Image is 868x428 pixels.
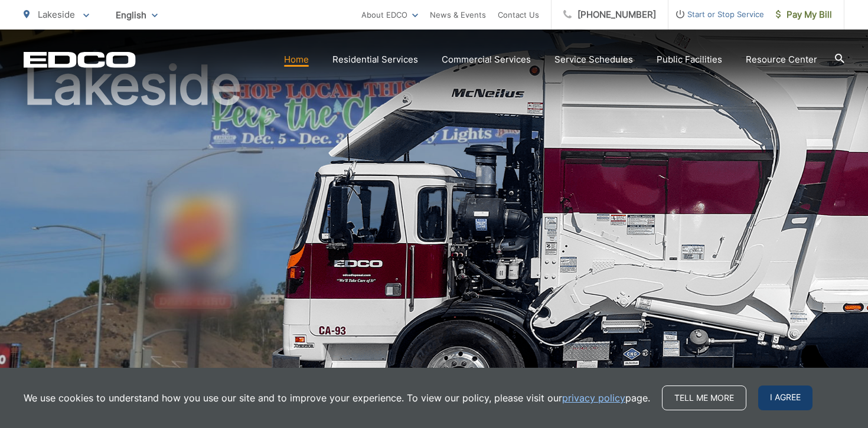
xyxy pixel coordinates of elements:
[430,8,486,22] a: News & Events
[776,8,832,22] span: Pay My Bill
[24,51,136,68] a: EDCD logo. Return to the homepage.
[442,53,531,67] a: Commercial Services
[746,53,817,67] a: Resource Center
[284,53,309,67] a: Home
[562,391,625,405] a: privacy policy
[361,8,418,22] a: About EDCO
[758,385,812,410] span: I agree
[38,9,75,20] span: Lakeside
[107,5,167,25] span: English
[498,8,539,22] a: Contact Us
[657,53,722,67] a: Public Facilities
[24,391,650,405] p: We use cookies to understand how you use our site and to improve your experience. To view our pol...
[332,53,418,67] a: Residential Services
[662,385,746,410] a: Tell me more
[554,53,633,67] a: Service Schedules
